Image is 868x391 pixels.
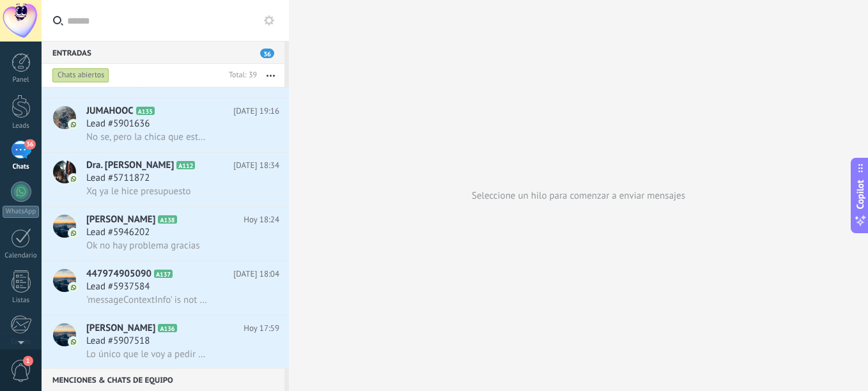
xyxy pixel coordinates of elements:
[260,49,274,58] span: 36
[3,163,40,171] div: Chats
[86,159,174,172] span: Dra. [PERSON_NAME]
[3,122,40,130] div: Leads
[86,213,155,226] span: [PERSON_NAME]
[233,268,279,280] span: [DATE] 18:04
[86,348,209,360] span: Lo único que le voy a pedir es que me tenga mucha paciencia por favor
[86,118,150,130] span: Lead #5901636
[42,41,284,64] div: Entradas
[69,337,78,346] img: icon
[86,322,155,335] span: [PERSON_NAME]
[224,69,257,82] div: Total: 39
[86,105,134,118] span: JUMAHOOC
[86,268,151,280] span: 447974905090
[86,240,199,252] span: Ok no hay problema gracias
[69,120,78,129] img: icon
[3,252,40,260] div: Calendario
[42,368,284,391] div: Menciones & Chats de equipo
[69,174,78,183] img: icon
[233,159,279,172] span: [DATE] 18:34
[24,139,35,149] span: 36
[42,153,289,206] a: avatariconDra. [PERSON_NAME]A112[DATE] 18:34Lead #5711872Xq ya le hice presupuesto
[158,324,176,332] span: A136
[3,296,40,305] div: Listas
[158,215,176,224] span: A138
[42,261,289,315] a: avataricon447974905090A137[DATE] 18:04Lead #5937584'messageContextInfo' is not yet supported. Use...
[42,98,289,152] a: avatariconJUMAHOOCA135[DATE] 19:16Lead #5901636No se, pero la chica que está en recepción me dijo...
[136,107,155,115] span: A135
[244,213,279,226] span: Hoy 18:24
[86,335,150,348] span: Lead #5907518
[86,294,209,306] span: 'messageContextInfo' is not yet supported. Use your device to view this message.
[23,356,33,366] span: 1
[854,180,867,210] span: Copilot
[86,226,150,239] span: Lead #5946202
[86,185,190,197] span: Xq ya le hice presupuesto
[257,64,284,87] button: Más
[42,207,289,261] a: avataricon[PERSON_NAME]A138Hoy 18:24Lead #5946202Ok no hay problema gracias
[3,76,40,84] div: Panel
[86,131,209,143] span: No se, pero la chica que está en recepción me dijo que no había llegado, lamentablemente ya me re...
[86,172,150,185] span: Lead #5711872
[42,316,289,369] a: avataricon[PERSON_NAME]A136Hoy 17:59Lead #5907518Lo único que le voy a pedir es que me tenga much...
[69,283,78,292] img: icon
[69,229,78,238] img: icon
[3,206,39,218] div: WhatsApp
[233,105,279,118] span: [DATE] 19:16
[176,161,195,169] span: A112
[52,68,109,83] div: Chats abiertos
[154,270,173,278] span: A137
[86,280,150,293] span: Lead #5937584
[244,322,279,335] span: Hoy 17:59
